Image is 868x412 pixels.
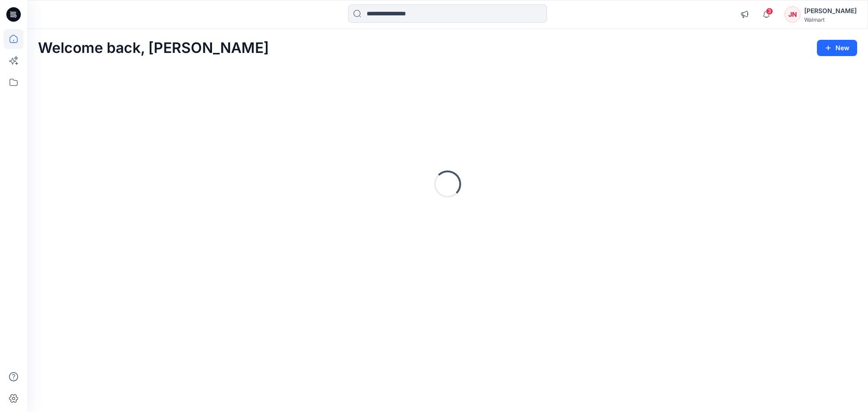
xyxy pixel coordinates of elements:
[817,40,857,56] button: New
[784,6,801,23] div: JN
[38,40,269,57] h2: Welcome back, [PERSON_NAME]
[804,5,857,16] div: [PERSON_NAME]
[766,8,773,15] span: 3
[804,16,857,23] div: Walmart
